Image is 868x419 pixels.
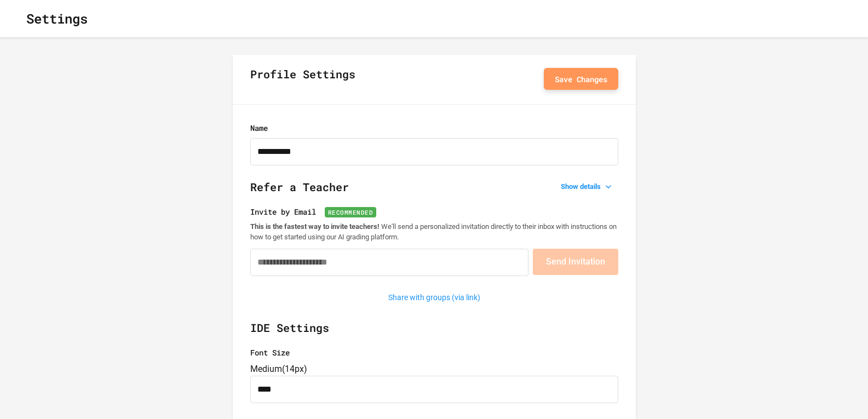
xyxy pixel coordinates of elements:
[544,68,618,90] button: Save Changes
[556,179,618,194] button: Show details
[325,207,377,217] span: Recommended
[250,179,618,206] h2: Refer a Teacher
[250,222,380,231] strong: This is the fastest way to invite teachers!
[250,347,618,358] label: Font Size
[250,206,618,217] label: Invite by Email
[250,363,618,376] div: Medium ( 14px )
[250,66,355,93] h2: Profile Settings
[250,222,618,242] p: We'll send a personalized invitation directly to their inbox with instructions on how to get star...
[533,249,618,275] button: Send Invitation
[26,9,88,28] h1: Settings
[383,289,486,306] button: Share with groups (via link)
[250,122,618,134] label: Name
[250,319,618,347] h2: IDE Settings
